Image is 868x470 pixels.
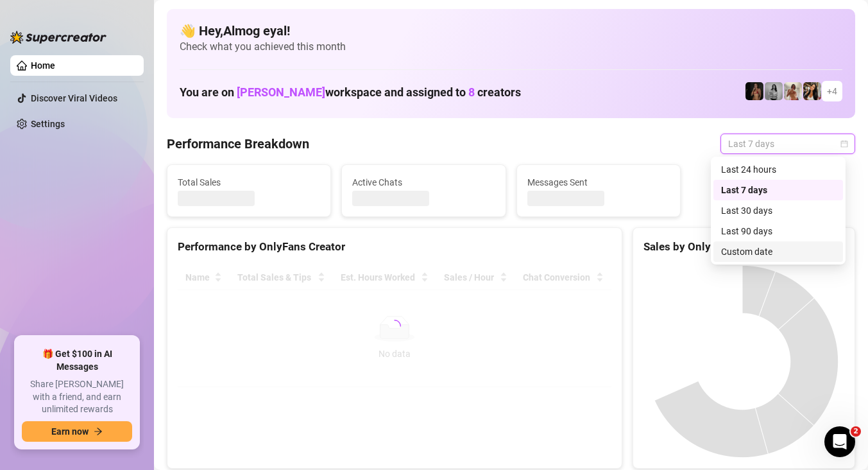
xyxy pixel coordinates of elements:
[728,134,847,153] span: Last 7 days
[10,31,106,44] img: logo-BBDzfeDw.svg
[180,85,521,100] h1: You are on workspace and assigned to creators
[94,427,103,436] span: arrow-right
[22,378,132,416] span: Share [PERSON_NAME] with a friend, and earn unlimited rewards
[784,82,802,100] img: Green
[643,238,844,256] div: Sales by OnlyFans Creator
[167,135,309,153] h4: Performance Breakdown
[180,22,842,40] h4: 👋 Hey, Almog eyal !
[237,85,325,99] span: [PERSON_NAME]
[745,82,763,100] img: D
[824,426,855,457] iframe: Intercom live chat
[31,60,55,71] a: Home
[31,119,65,129] a: Settings
[527,175,670,189] span: Messages Sent
[31,93,117,103] a: Discover Viral Videos
[721,183,835,197] div: Last 7 days
[352,175,495,189] span: Active Chats
[51,426,89,437] span: Earn now
[178,175,320,189] span: Total Sales
[180,40,842,54] span: Check what you achieved this month
[468,85,475,99] span: 8
[721,224,835,238] div: Last 90 days
[713,221,843,241] div: Last 90 days
[387,319,402,333] span: loading
[721,204,835,218] div: Last 30 days
[713,241,843,262] div: Custom date
[713,180,843,200] div: Last 7 days
[827,84,837,98] span: + 4
[721,162,835,177] div: Last 24 hours
[713,159,843,180] div: Last 24 hours
[765,82,783,100] img: A
[22,421,132,442] button: Earn nowarrow-right
[840,140,848,148] span: calendar
[851,426,861,437] span: 2
[803,82,821,100] img: AD
[713,200,843,221] div: Last 30 days
[721,245,835,259] div: Custom date
[178,238,611,256] div: Performance by OnlyFans Creator
[22,348,132,373] span: 🎁 Get $100 in AI Messages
